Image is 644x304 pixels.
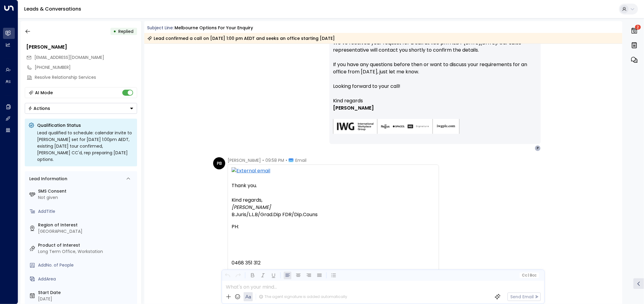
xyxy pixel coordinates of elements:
[35,74,137,81] div: Resolve Relationship Services
[259,294,347,299] div: The agent signature is added automatically
[35,64,137,71] div: [PHONE_NUMBER]
[232,223,261,267] span: PH: 0468 351 312
[262,157,264,163] span: •
[295,157,306,163] span: Email
[38,194,135,201] div: Not given
[333,25,537,97] p: Hi [PERSON_NAME], We’ve received your request for a call at 1:00 pm AEDT [DATE][DATE]. Our sales ...
[232,197,435,204] div: Kind regards,
[38,208,135,215] div: AddTitle
[37,130,133,163] div: Lead qualified to schedule: calendar invite to [PERSON_NAME] set for [DATE] 1:00pm AEDT, existing...
[520,273,539,278] button: Cc|Bcc
[286,157,287,163] span: •
[38,248,135,255] div: Long Term Office, Workstation
[37,122,133,128] p: Qualification Status
[147,25,174,31] span: Subject Line:
[35,90,53,96] div: AI Mode
[635,25,641,30] span: 2
[629,24,639,37] button: 2
[333,97,363,104] span: Kind regards
[234,272,242,279] button: Redo
[119,28,134,34] span: Replied
[27,176,68,182] div: Lead Information
[528,273,529,277] span: |
[35,54,104,61] span: paulineboydlegal@outlook.com
[333,119,460,134] img: AIorK4zU2Kz5WUNqa9ifSKC9jFH1hjwenjvh85X70KBOPduETvkeZu4OqG8oPuqbwvp3xfXcMQJCRtwYb-SG
[535,145,541,151] div: P
[27,43,137,51] div: [PERSON_NAME]
[228,157,261,163] span: [PERSON_NAME]
[38,222,135,228] label: Region of Interest
[25,103,137,114] div: Button group with a nested menu
[38,262,135,268] div: AddNo. of People
[265,157,284,163] span: 09:58 PM
[147,35,335,41] div: Lead confirmed a call on [DATE] 1:00 pm AEDT and seeks an office starting [DATE]
[114,26,117,37] div: •
[38,290,135,296] label: Start Date
[38,276,135,282] div: AddArea
[38,242,135,248] label: Product of Interest
[213,157,225,169] div: PB
[24,5,81,12] a: Leads & Conversations
[232,182,435,189] div: Thank you.
[522,273,537,277] span: Cc Bcc
[38,296,135,302] div: [DATE]
[333,104,374,112] span: [PERSON_NAME]
[25,103,137,114] button: Actions
[232,204,271,211] i: [PERSON_NAME]
[224,272,231,279] button: Undo
[38,188,135,194] label: SMS Consent
[38,228,135,235] div: [GEOGRAPHIC_DATA]
[232,211,318,218] span: B.Juris/L.L.B/Grad.Dip FDR/Dip.Couns
[232,167,435,175] img: External email
[28,106,50,111] div: Actions
[35,54,104,60] span: [EMAIL_ADDRESS][DOMAIN_NAME]
[333,97,537,142] div: Signature
[175,25,253,31] div: Melbourne options for your enquiry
